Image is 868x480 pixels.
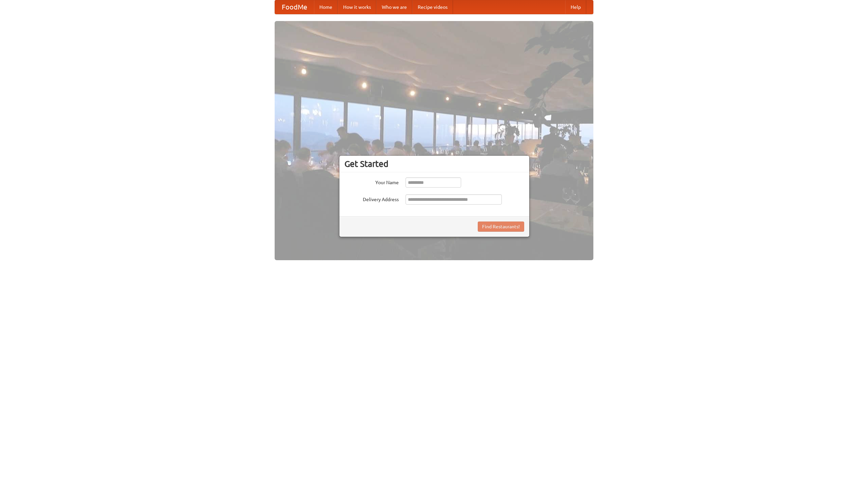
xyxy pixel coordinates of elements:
label: Your Name [344,177,399,186]
h3: Get Started [344,159,524,169]
a: Help [565,0,586,14]
a: FoodMe [275,0,314,14]
a: Who we are [376,0,412,14]
a: Recipe videos [412,0,453,14]
label: Delivery Address [344,194,399,203]
button: Find Restaurants! [478,222,524,232]
a: How it works [338,0,376,14]
a: Home [314,0,338,14]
